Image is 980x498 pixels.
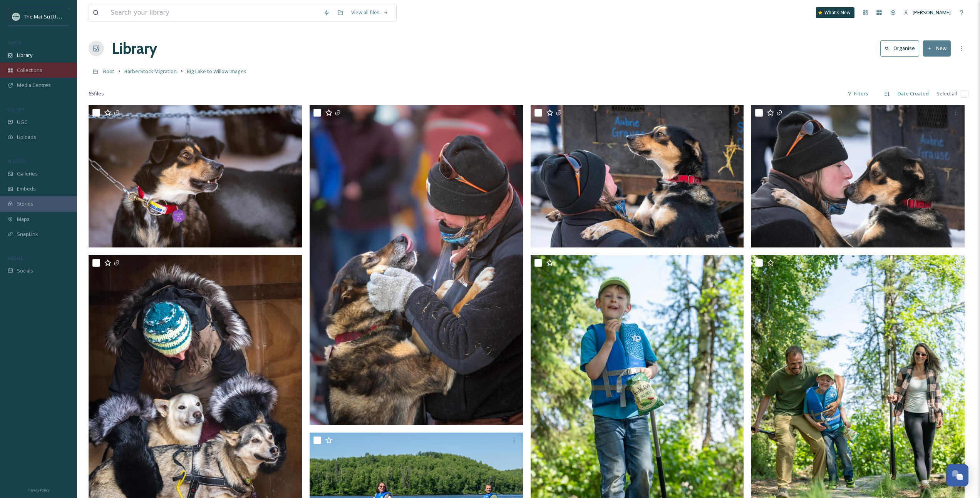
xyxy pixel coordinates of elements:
[347,5,392,20] a: View all files
[8,158,25,164] span: WIDGETS
[27,488,50,493] span: Privacy Policy
[816,7,854,18] a: What's New
[310,105,523,425] img: Iditarod.jpg
[103,68,114,75] span: Root
[936,90,957,97] span: Select all
[17,267,33,274] span: Socials
[531,105,744,247] img: Iditarod.jpg
[17,134,36,141] span: Uploads
[17,52,32,59] span: Library
[8,40,21,45] span: MEDIA
[17,185,36,192] span: Embeds
[880,40,919,56] button: Organise
[187,68,246,75] span: Big Lake to Willow Images
[187,67,246,76] a: Big Lake to Willow Images
[112,37,157,60] a: Library
[17,170,38,177] span: Galleries
[894,86,933,101] div: Date Created
[17,200,34,207] span: Stories
[17,216,30,223] span: Maps
[89,90,104,97] span: 65 file s
[946,464,968,486] button: Open Chat
[124,67,177,76] a: BarberStock Migration
[107,4,320,21] input: Search your library
[17,67,42,74] span: Collections
[24,13,77,20] span: The Mat-Su [US_STATE]
[17,231,38,238] span: SnapLink
[900,5,955,20] a: [PERSON_NAME]
[8,107,24,112] span: COLLECT
[103,67,114,76] a: Root
[8,255,23,261] span: SOCIALS
[913,9,951,16] span: [PERSON_NAME]
[89,105,302,247] img: Iditarod.jpg
[923,40,951,56] button: New
[124,68,177,75] span: BarberStock Migration
[751,105,965,247] img: Iditarod.jpg
[12,13,20,20] img: Social_thumbnail.png
[17,119,27,126] span: UGC
[27,485,50,494] a: Privacy Policy
[843,86,872,101] div: Filters
[17,82,51,89] span: Media Centres
[880,40,923,56] a: Organise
